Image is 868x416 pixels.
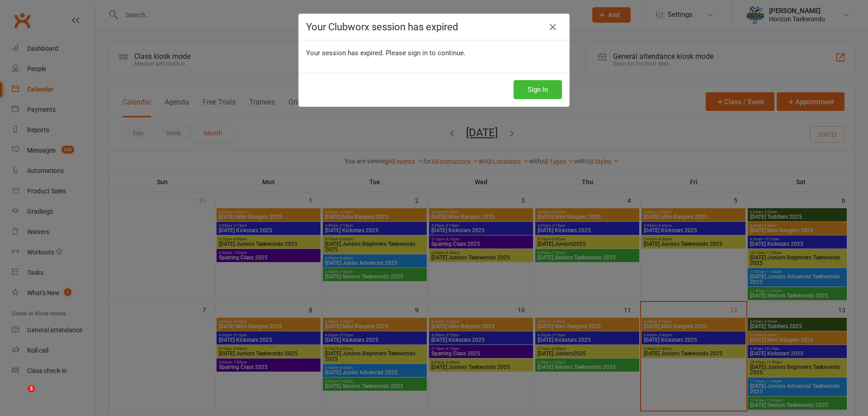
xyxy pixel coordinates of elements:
iframe: Intercom live chat [9,385,31,407]
span: Your session has expired. Please sign in to continue. [306,49,466,57]
span: 3 [28,385,35,392]
button: Sign In [514,80,562,99]
a: Close [546,20,560,34]
h4: Your Clubworx session has expired [306,21,562,33]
